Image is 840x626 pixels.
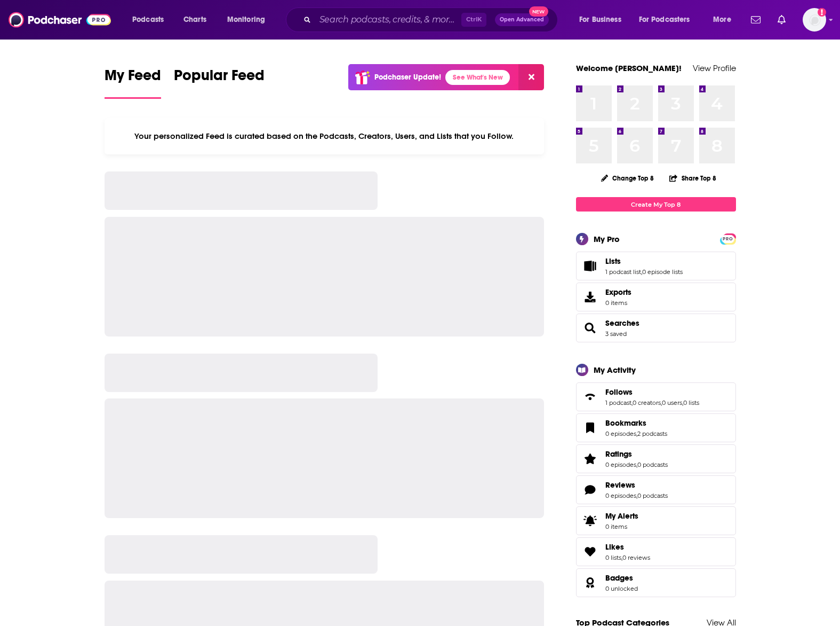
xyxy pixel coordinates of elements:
[639,12,690,27] span: For Podcasters
[693,63,736,73] a: View Profile
[803,8,826,32] img: User Profile
[105,66,161,99] a: My Feed
[605,399,631,406] a: 1 podcast
[605,287,631,297] span: Exports
[722,234,734,242] a: PRO
[605,511,638,521] span: My Alerts
[576,413,736,442] span: Bookmarks
[605,418,667,428] a: Bookmarks
[580,320,601,335] a: Searches
[669,168,717,189] button: Share Top 8
[605,430,636,437] a: 0 episodes
[633,399,661,406] a: 0 creators
[818,8,826,17] svg: Add a profile image
[125,11,178,28] button: open menu
[605,256,621,266] span: Lists
[500,17,544,22] span: Open Advanced
[605,492,636,499] a: 0 episodes
[576,475,736,504] span: Reviews
[132,12,164,27] span: Podcasts
[605,418,646,428] span: Bookmarks
[605,330,627,338] a: 3 saved
[105,118,545,154] div: Your personalized Feed is curated based on the Podcasts, Creators, Users, and Lists that you Follow.
[580,482,601,497] a: Reviews
[580,451,601,466] a: Ratings
[637,492,668,499] a: 0 podcasts
[747,11,765,29] a: Show notifications dropdown
[183,12,206,27] span: Charts
[227,12,265,27] span: Monitoring
[315,11,461,28] input: Search podcasts, credits, & more...
[579,12,621,27] span: For Business
[576,382,736,411] span: Follows
[580,389,601,404] a: Follows
[605,461,636,468] a: 0 episodes
[636,492,637,499] span: ,
[495,13,549,26] button: Open AdvancedNew
[296,7,568,32] div: Search podcasts, credits, & more...
[605,554,621,561] a: 0 lists
[605,449,632,459] span: Ratings
[641,268,642,276] span: ,
[636,461,637,468] span: ,
[713,12,731,27] span: More
[636,430,637,437] span: ,
[622,554,650,561] a: 0 reviews
[572,11,635,28] button: open menu
[220,11,279,28] button: open menu
[445,70,510,85] a: See What's New
[706,11,745,28] button: open menu
[594,234,620,244] div: My Pro
[576,63,682,73] a: Welcome [PERSON_NAME]!
[803,8,826,32] span: Logged in as anna.andree
[576,444,736,473] span: Ratings
[461,13,486,27] span: Ctrl K
[605,542,624,552] span: Likes
[580,289,601,304] span: Exports
[642,268,683,276] a: 0 episode lists
[605,573,633,583] span: Badges
[580,544,601,559] a: Likes
[662,399,682,406] a: 0 users
[576,314,736,342] span: Searches
[605,318,639,328] a: Searches
[174,66,265,91] span: Popular Feed
[594,365,636,375] div: My Activity
[576,568,736,597] span: Badges
[683,399,699,406] a: 0 lists
[637,430,667,437] a: 2 podcasts
[9,10,111,30] img: Podchaser - Follow, Share and Rate Podcasts
[637,461,668,468] a: 0 podcasts
[177,11,213,28] a: Charts
[605,449,668,459] a: Ratings
[773,11,790,29] a: Show notifications dropdown
[605,573,638,583] a: Badges
[605,585,638,592] a: 0 unlocked
[605,387,699,397] a: Follows
[605,268,641,276] a: 1 podcast list
[174,66,265,99] a: Popular Feed
[722,235,734,243] span: PRO
[605,523,638,530] span: 0 items
[576,506,736,535] a: My Alerts
[605,480,668,490] a: Reviews
[631,399,633,406] span: ,
[580,259,601,273] a: Lists
[682,399,683,406] span: ,
[374,73,441,82] p: Podchaser Update!
[105,66,161,91] span: My Feed
[803,8,826,32] button: Show profile menu
[621,554,622,561] span: ,
[605,480,635,490] span: Reviews
[580,575,601,590] a: Badges
[529,6,548,17] span: New
[576,283,736,311] a: Exports
[580,420,601,435] a: Bookmarks
[661,399,662,406] span: ,
[632,11,706,28] button: open menu
[595,171,661,185] button: Change Top 8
